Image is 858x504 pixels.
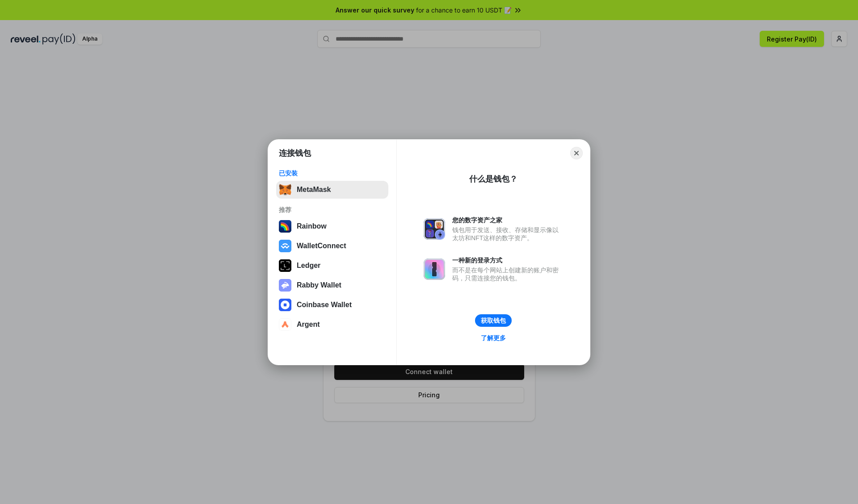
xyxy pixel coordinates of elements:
[297,262,320,270] div: Ledger
[452,266,563,282] div: 而不是在每个网站上创建新的账户和密码，只需连接您的钱包。
[297,281,341,289] div: Rabby Wallet
[279,148,311,158] h1: 连接钱包
[279,240,291,252] img: svg+xml,%3Csvg%20width%3D%2228%22%20height%3D%2228%22%20viewBox%3D%220%200%2028%2028%22%20fill%3D...
[279,220,291,233] img: svg+xml,%3Csvg%20width%3D%22120%22%20height%3D%22120%22%20viewBox%3D%220%200%20120%20120%22%20fil...
[297,301,352,309] div: Coinbase Wallet
[297,222,327,230] div: Rainbow
[279,279,291,292] img: svg+xml,%3Csvg%20xmlns%3D%22http%3A%2F%2Fwww.w3.org%2F2000%2Fsvg%22%20fill%3D%22none%22%20viewBox...
[276,181,388,199] button: MetaMask
[469,174,517,184] div: 什么是钱包？
[279,299,291,311] img: svg+xml,%3Csvg%20width%3D%2228%22%20height%3D%2228%22%20viewBox%3D%220%200%2028%2028%22%20fill%3D...
[297,321,320,329] div: Argent
[279,318,291,331] img: svg+xml,%3Csvg%20width%3D%2228%22%20height%3D%2228%22%20viewBox%3D%220%200%2028%2028%22%20fill%3D...
[276,276,388,294] button: Rabby Wallet
[279,169,386,177] div: 已安装
[452,216,563,224] div: 您的数字资产之家
[452,226,563,242] div: 钱包用于发送、接收、存储和显示像以太坊和NFT这样的数字资产。
[276,316,388,333] button: Argent
[452,256,563,264] div: 一种新的登录方式
[475,332,511,344] a: 了解更多
[279,259,291,272] img: svg+xml,%3Csvg%20xmlns%3D%22http%3A%2F%2Fwww.w3.org%2F2000%2Fsvg%22%20width%3D%2228%22%20height%3...
[481,334,506,342] div: 了解更多
[297,186,331,194] div: MetaMask
[279,183,291,196] img: svg+xml,%3Csvg%20fill%3D%22none%22%20height%3D%2233%22%20viewBox%3D%220%200%2035%2033%22%20width%...
[276,257,388,275] button: Ledger
[276,296,388,314] button: Coinbase Wallet
[297,242,346,250] div: WalletConnect
[475,314,512,327] button: 获取钱包
[276,237,388,255] button: WalletConnect
[424,218,445,240] img: svg+xml,%3Csvg%20xmlns%3D%22http%3A%2F%2Fwww.w3.org%2F2000%2Fsvg%22%20fill%3D%22none%22%20viewBox...
[279,206,386,214] div: 推荐
[570,147,583,159] button: Close
[276,217,388,235] button: Rainbow
[424,258,445,280] img: svg+xml,%3Csvg%20xmlns%3D%22http%3A%2F%2Fwww.w3.org%2F2000%2Fsvg%22%20fill%3D%22none%22%20viewBox...
[481,317,506,325] div: 获取钱包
